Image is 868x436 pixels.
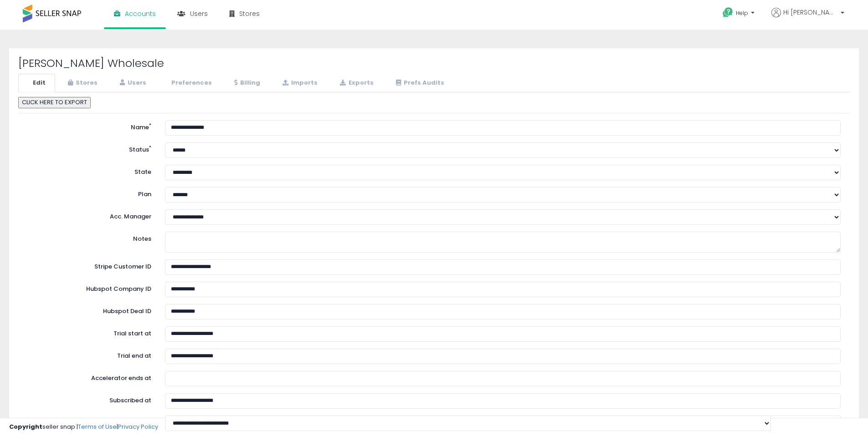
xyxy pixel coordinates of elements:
span: Help [736,9,748,17]
label: Acc. Manager [21,209,158,221]
span: Hi [PERSON_NAME] [783,8,838,17]
label: Trial end at [21,349,158,360]
a: Stores [56,74,107,92]
label: Trial start at [21,326,158,338]
span: Accounts [125,9,156,18]
label: Plan [21,187,158,199]
label: Notes [21,232,158,243]
button: CLICK HERE TO EXPORT [18,97,91,108]
a: Edit [18,74,55,92]
a: Preferences [157,74,221,92]
span: Stores [239,9,260,18]
label: Accelerator ends at [21,371,158,383]
a: Billing [222,74,270,92]
label: Hubspot Deal ID [21,304,158,316]
a: Imports [271,74,327,92]
a: Terms of Use [78,422,117,431]
a: Privacy Policy [118,422,158,431]
label: Name [21,120,158,132]
span: Users [190,9,208,18]
a: Exports [328,74,383,92]
label: Status [21,142,158,154]
strong: Copyright [9,422,42,431]
a: Hi [PERSON_NAME] [771,8,844,28]
label: Hubspot Company ID [21,282,158,294]
a: Users [108,74,156,92]
a: Prefs Audits [384,74,454,92]
label: Subscribed at [21,393,158,405]
label: Stripe Customer ID [21,259,158,271]
div: seller snap | | [9,423,158,431]
h2: [PERSON_NAME] Wholesale [18,57,850,69]
i: Get Help [722,7,734,18]
label: State [21,165,158,177]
